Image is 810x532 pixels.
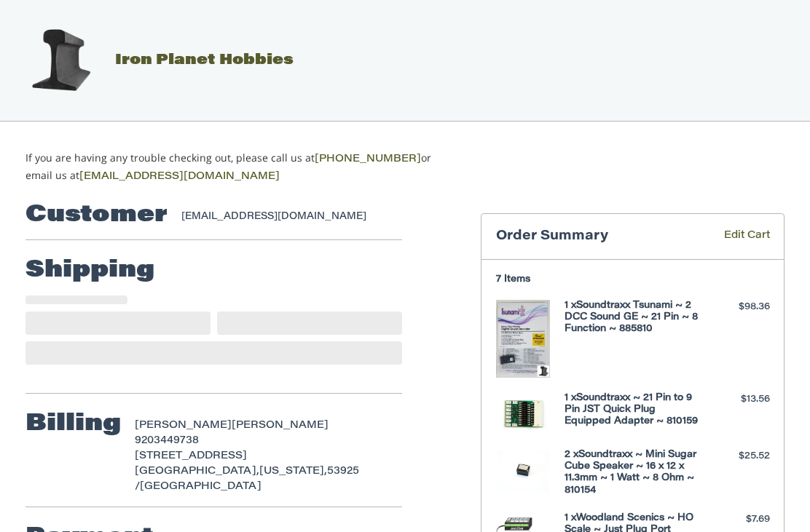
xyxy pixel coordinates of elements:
h2: Shipping [25,256,154,285]
span: 9203449738 [135,436,199,446]
h4: 1 x Soundtraxx Tsunami ~ 2 DCC Sound GE ~ 21 Pin ~ 8 Function ~ 885810 [565,300,698,336]
div: $7.69 [701,512,770,527]
h3: 7 Items [496,274,770,285]
img: Iron Planet Hobbies [24,24,97,97]
p: If you are having any trouble checking out, please call us at or email us at [25,150,460,185]
h4: 2 x Soundtraxx ~ Mini Sugar Cube Speaker ~ 16 x 12 x 11.3mm ~ 1 Watt ~ 8 Ohm ~ 810154 [565,449,698,496]
a: Iron Planet Hobbies [9,53,294,68]
div: $13.56 [701,392,770,407]
a: [PHONE_NUMBER] [315,154,421,164]
h4: 1 x Soundtraxx ~ 21 Pin to 9 Pin JST Quick Plug Equipped Adapter ~ 810159 [565,392,698,428]
span: [GEOGRAPHIC_DATA] [140,482,262,492]
h3: Order Summary [496,229,691,245]
a: [EMAIL_ADDRESS][DOMAIN_NAME] [79,172,280,182]
span: [STREET_ADDRESS] [135,451,247,461]
span: [US_STATE], [259,467,327,477]
span: Iron Planet Hobbies [115,53,294,68]
div: [EMAIL_ADDRESS][DOMAIN_NAME] [181,210,388,224]
h2: Billing [25,410,121,439]
span: [GEOGRAPHIC_DATA], [135,467,259,477]
h2: Customer [25,201,168,230]
div: $25.52 [701,449,770,464]
span: [PERSON_NAME] [135,421,232,431]
a: Edit Cart [691,229,770,245]
div: $98.36 [701,300,770,314]
span: [PERSON_NAME] [232,421,329,431]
